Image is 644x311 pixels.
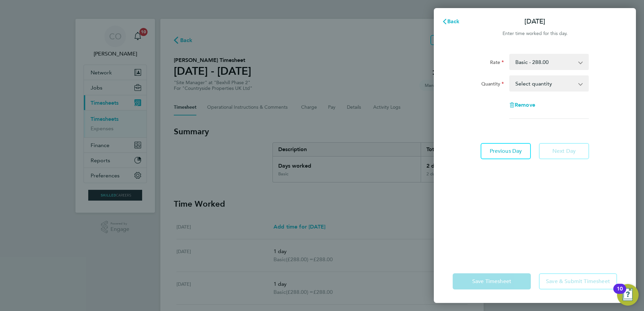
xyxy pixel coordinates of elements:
[490,148,522,154] span: Previous Day
[515,102,535,108] span: Remove
[490,59,504,67] label: Rate
[434,30,636,38] div: Enter time worked for this day.
[509,102,535,108] button: Remove
[481,81,504,89] label: Quantity
[435,15,466,28] button: Back
[447,18,460,25] span: Back
[524,17,545,26] p: [DATE]
[481,143,531,159] button: Previous Day
[617,284,639,306] button: Open Resource Center, 10 new notifications
[617,289,623,298] div: 10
